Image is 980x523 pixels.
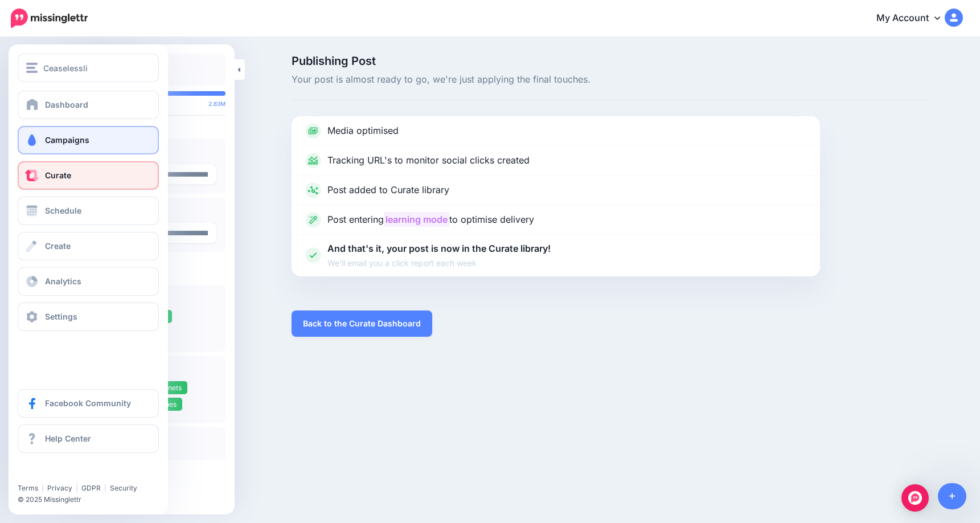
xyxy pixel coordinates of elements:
[45,398,131,408] span: Facebook Community
[208,100,225,107] span: 2.83M
[327,183,449,198] p: Post added to Curate library
[384,212,449,227] mark: learning mode
[42,484,44,492] span: |
[18,467,104,479] iframe: Twitter Follow Button
[45,434,91,443] span: Help Center
[18,424,159,453] a: Help Center
[18,267,159,296] a: Analytics
[865,5,963,32] a: My Account
[11,9,88,28] img: Missinglettr
[45,135,89,145] span: Campaigns
[43,62,88,75] span: Ceaselessli
[45,276,81,286] span: Analytics
[901,484,929,512] div: Open Intercom Messenger
[45,100,88,109] span: Dashboard
[18,126,159,154] a: Campaigns
[292,310,432,337] a: Back to the Curate Dashboard
[18,161,159,190] a: Curate
[26,63,38,73] img: menu.png
[18,484,38,492] a: Terms
[18,303,159,331] a: Settings
[47,484,72,492] a: Privacy
[327,213,534,227] p: Post entering to optimise delivery
[45,312,77,321] span: Settings
[327,153,530,168] p: Tracking URL's to monitor social clicks created
[110,484,137,492] a: Security
[81,484,101,492] a: GDPR
[45,170,71,180] span: Curate
[18,54,159,82] button: Ceaselessli
[18,389,159,418] a: Facebook Community
[18,232,159,260] a: Create
[18,494,166,505] li: © 2025 Missinglettr
[104,484,106,492] span: |
[327,256,551,269] span: We'll email you a click report each week
[45,206,81,215] span: Schedule
[45,241,71,251] span: Create
[18,197,159,225] a: Schedule
[327,124,399,138] p: Media optimised
[327,242,551,269] p: And that's it, your post is now in the Curate library!
[292,55,929,67] span: Publishing Post
[292,72,929,87] span: Your post is almost ready to go, we're just applying the final touches.
[18,91,159,119] a: Dashboard
[76,484,78,492] span: |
